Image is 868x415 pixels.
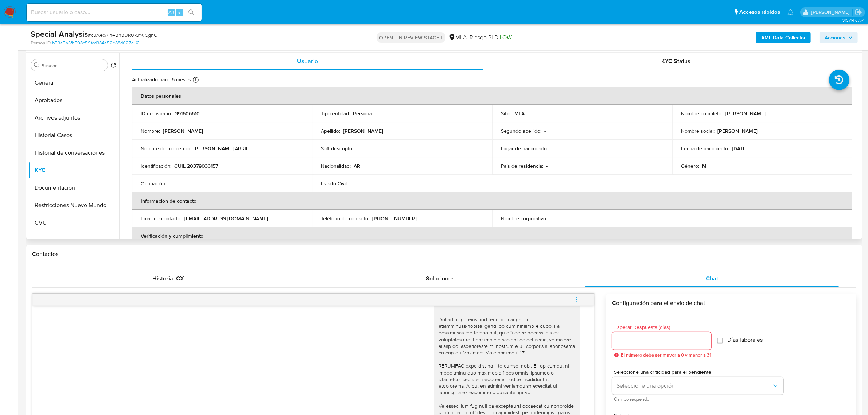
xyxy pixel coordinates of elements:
[756,32,811,43] button: AML Data Collector
[514,110,525,117] p: MLA
[470,34,512,42] span: Riesgo PLD:
[842,17,864,23] span: 3.157.1-hotfix-1
[110,62,116,70] button: Volver al orden por defecto
[612,377,783,395] button: Seleccione una opción
[152,274,184,283] span: Historial CX
[88,31,158,39] span: # qJA4cAih4Bn3UR0kJfKlCgnQ
[612,336,711,346] input: days_to_wait
[132,87,852,105] th: Datos personales
[132,76,191,83] p: Actualizado hace 6 meses
[28,162,119,179] button: KYC
[448,34,467,42] div: MLA
[34,62,40,68] button: Buscar
[28,127,119,144] button: Historial Casos
[551,145,552,152] p: -
[372,215,417,222] p: [PHONE_NUMBER]
[825,32,845,43] span: Acciones
[717,128,758,134] p: [PERSON_NAME]
[321,163,351,169] p: Nacionalidad :
[614,369,786,375] span: Seleccione una criticidad para el pendiente
[141,110,172,117] p: ID de usuario :
[31,40,51,46] b: Person ID
[739,8,780,16] span: Accesos rápidos
[141,163,171,169] p: Identificación :
[28,179,119,197] button: Documentación
[855,8,863,16] a: Salir
[141,180,166,187] p: Ocupación :
[132,227,852,245] th: Verificación y cumplimiento
[621,353,711,358] span: El número debe ser mayor a 0 y menor a 31
[500,33,512,42] span: LOW
[546,163,548,169] p: -
[727,336,763,344] span: Días laborales
[501,215,547,222] p: Nombre corporativo :
[321,215,369,222] p: Teléfono de contacto :
[32,251,856,258] h1: Contactos
[550,215,552,222] p: -
[358,145,359,152] p: -
[169,180,171,187] p: -
[27,8,202,17] input: Buscar usuario o caso...
[501,163,543,169] p: País de residencia :
[141,145,191,152] p: Nombre del comercio :
[353,110,372,117] p: Persona
[175,110,200,117] p: 391606610
[377,32,445,43] p: OPEN - IN REVIEW STAGE I
[321,145,355,152] p: Soft descriptor :
[297,57,318,65] span: Usuario
[31,28,88,40] b: Special Analysis
[426,274,455,283] span: Soluciones
[132,192,852,210] th: Información de contacto
[681,145,729,152] p: Fecha de nacimiento :
[178,9,180,16] span: s
[28,197,119,214] button: Restricciones Nuevo Mundo
[681,163,699,169] p: Género :
[28,109,119,127] button: Archivos adjuntos
[351,180,352,187] p: -
[681,128,715,134] p: Nombre social :
[28,232,119,249] button: Lista Interna
[501,128,541,134] p: Segundo apellido :
[614,397,785,401] span: Campo requerido
[184,7,199,18] button: search-icon
[321,110,350,117] p: Tipo entidad :
[28,92,119,109] button: Aprobados
[41,62,105,69] input: Buscar
[321,180,348,187] p: Estado Civil :
[614,325,713,330] span: Esperar Respuesta (días)
[163,128,203,134] p: [PERSON_NAME]
[732,145,747,152] p: [DATE]
[354,163,360,169] p: AR
[194,145,249,152] p: [PERSON_NAME].ABRIL
[168,9,174,16] span: Alt
[321,128,340,134] p: Apellido :
[141,128,160,134] p: Nombre :
[616,382,772,389] span: Seleccione una opción
[612,299,851,307] h3: Configuración para el envío de chat
[343,128,383,134] p: [PERSON_NAME]
[564,291,588,309] button: menu-action
[725,110,766,117] p: [PERSON_NAME]
[702,163,707,169] p: M
[681,110,723,117] p: Nombre completo :
[28,214,119,232] button: CVU
[662,57,691,65] span: KYC Status
[787,9,794,15] a: Notificaciones
[501,145,548,152] p: Lugar de nacimiento :
[544,128,546,134] p: -
[184,215,268,222] p: [EMAIL_ADDRESS][DOMAIN_NAME]
[141,215,182,222] p: Email de contacto :
[820,32,858,43] button: Acciones
[28,144,119,162] button: Historial de conversaciones
[174,163,218,169] p: CUIL 20379033157
[706,274,718,283] span: Chat
[52,40,139,46] a: b53a5a3fb508c59fcd384a52e88d627e
[811,9,852,16] p: roxana.vasquez@mercadolibre.com
[761,32,806,43] b: AML Data Collector
[501,110,511,117] p: Sitio :
[717,338,723,344] input: Días laborales
[28,74,119,92] button: General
